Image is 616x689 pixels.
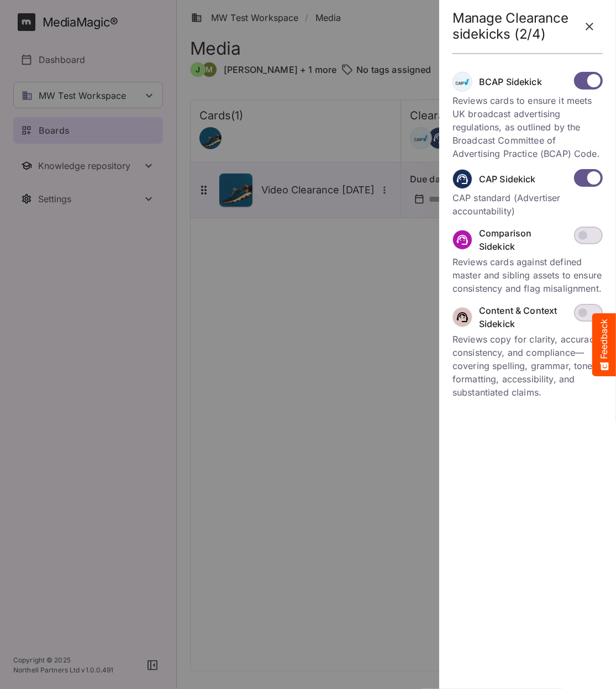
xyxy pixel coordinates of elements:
[592,313,616,376] button: Feedback
[50,71,149,83] span: Tell us what you think
[452,191,603,218] p: CAP standard (Advertiser accountability)
[452,10,576,43] h2: Manage Clearance sidekicks (2/4)
[479,75,542,88] p: BCAP Sidekick
[49,162,143,173] span: Like something or not?
[452,255,603,295] p: Reviews cards against defined master and sibling assets to ensure consistency and flag misalignment.
[479,172,536,186] p: CAP Sidekick
[452,94,603,160] p: Reviews cards to ensure it meets UK broadcast advertising regulations, as outlined by the Broadca...
[479,304,567,330] p: Content & Context Sidekick
[452,333,603,399] p: Reviews copy for clarity, accuracy, consistency, and compliance—covering spelling, grammar, tone,...
[49,87,110,96] span: Want to discuss?
[49,190,107,201] span: I have an idea
[479,227,567,253] p: Comparison Sidekick
[81,22,114,50] span: 
[110,87,150,96] a: Contact us
[34,134,165,143] span: What kind of feedback do you have?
